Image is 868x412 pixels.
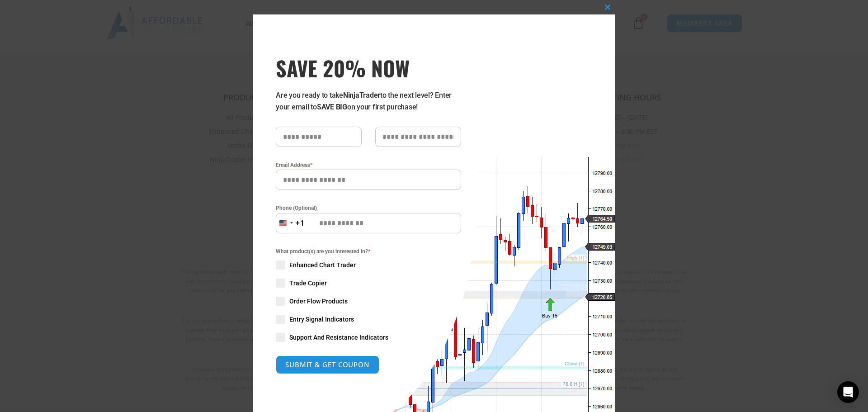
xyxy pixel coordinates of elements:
label: Enhanced Chart Trader [276,260,461,270]
label: Phone (Optional) [276,204,461,213]
label: Trade Copier [276,279,461,288]
span: Support And Resistance Indicators [289,333,388,342]
label: Order Flow Products [276,297,461,306]
span: What product(s) are you interested in? [276,247,461,256]
strong: SAVE BIG [317,103,347,111]
label: Entry Signal Indicators [276,315,461,324]
label: Support And Resistance Indicators [276,333,461,342]
label: Email Address [276,161,461,170]
span: Entry Signal Indicators [289,315,354,324]
div: +1 [296,218,305,229]
span: SAVE 20% NOW [276,55,461,81]
div: Open Intercom Messenger [837,381,859,403]
p: Are you ready to take to the next level? Enter your email to on your first purchase! [276,90,461,113]
span: Trade Copier [289,279,327,288]
button: Selected country [276,213,305,233]
span: Order Flow Products [289,297,348,306]
button: SUBMIT & GET COUPON [276,355,379,374]
span: Enhanced Chart Trader [289,260,356,270]
strong: NinjaTrader [343,91,380,99]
